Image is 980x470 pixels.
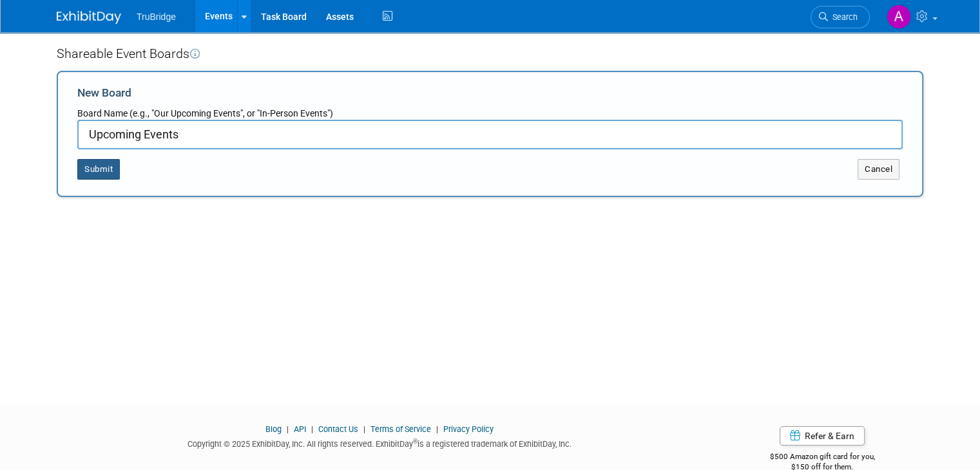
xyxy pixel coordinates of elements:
[887,5,911,29] img: Ashley Stevens
[360,424,369,434] span: |
[433,424,441,434] span: |
[265,424,282,434] a: Blog
[57,435,702,450] div: Copyright © 2025 ExhibitDay, Inc. All rights reserved. ExhibitDay is a registered trademark of Ex...
[308,424,316,434] span: |
[77,159,120,180] button: Submit
[443,424,494,434] a: Privacy Policy
[77,85,131,104] label: New Board
[57,11,121,24] img: ExhibitDay
[370,424,431,434] a: Terms of Service
[77,107,903,120] div: Board Name (e.g., "Our Upcoming Events", or "In-Person Events")
[57,45,923,63] div: Shareable Event Boards
[780,426,865,446] a: Refer & Earn
[858,159,899,180] button: Cancel
[283,424,292,434] span: |
[77,120,903,149] input: Enter the name of your board
[413,438,418,445] sup: ®
[828,12,858,22] span: Search
[811,6,870,28] a: Search
[294,424,306,434] a: API
[137,12,176,22] span: TruBridge
[318,424,358,434] a: Contact Us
